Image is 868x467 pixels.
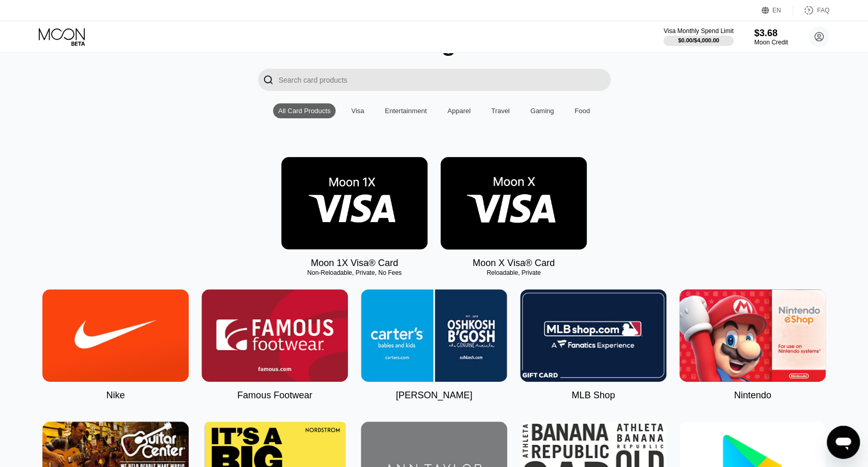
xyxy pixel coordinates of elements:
div: EN [762,5,793,15]
div: Nintendo [734,390,771,401]
div: FAQ [817,7,829,14]
div: Food [569,103,595,118]
div: All Card Products [278,107,330,115]
div: Gaming [530,107,554,115]
div: Visa Monthly Spend Limit [663,27,733,35]
iframe: Кнопка запуска окна обмена сообщениями [827,426,860,459]
div: Gaming [525,103,559,118]
div:  [258,69,279,91]
input: Search card products [279,69,611,91]
div: Travel [491,107,510,115]
div: Moon X Visa® Card [473,258,555,269]
div: Nike [106,390,125,401]
div: Non-Reloadable, Private, No Fees [281,269,428,276]
div: Apparel [447,107,470,115]
div: Travel [486,103,515,118]
div: Reloadable, Private [440,269,587,276]
div: Visa [346,103,369,118]
div: MLB Shop [571,390,615,401]
div: Entertainment [385,107,427,115]
div: Visa [351,107,364,115]
div: [PERSON_NAME] [395,390,472,401]
div: EN [772,7,781,14]
div: Moon 1X Visa® Card [311,258,398,269]
div:  [263,74,273,86]
div: All Card Products [273,103,336,118]
div: Moon Credit [754,39,788,46]
div: Entertainment [379,103,432,118]
div: FAQ [793,5,829,15]
div: Food [574,107,590,115]
div: $3.68 [754,28,788,39]
div: Visa Monthly Spend Limit$0.00/$4,000.00 [663,27,733,46]
div: Famous Footwear [237,390,312,401]
div: Apparel [442,103,476,118]
div: $0.00 / $4,000.00 [678,37,719,43]
div: $3.68Moon Credit [754,28,788,46]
